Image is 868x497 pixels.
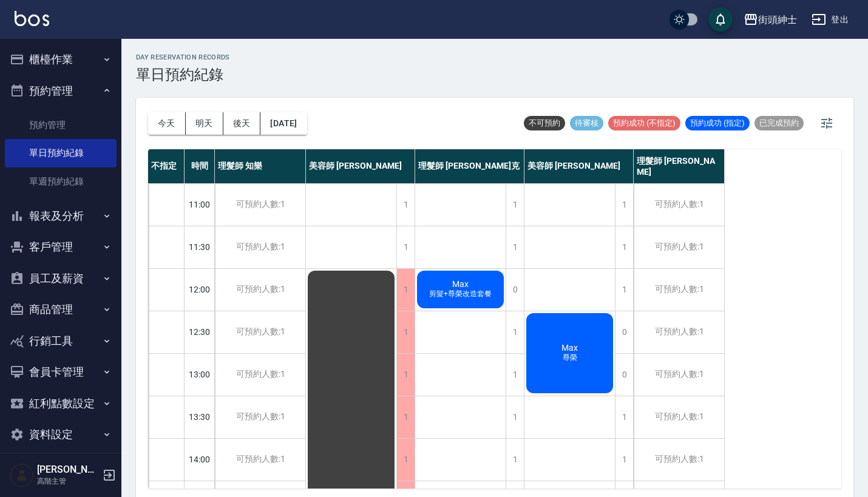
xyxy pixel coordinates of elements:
[708,7,733,32] button: save
[570,118,603,129] span: 待審核
[615,354,633,396] div: 0
[634,184,724,226] div: 可預約人數:1
[615,226,633,268] div: 1
[185,353,215,396] div: 13:00
[215,439,305,481] div: 可預約人數:1
[506,184,524,226] div: 1
[5,75,117,107] button: 預約管理
[634,269,724,311] div: 可預約人數:1
[5,388,117,419] button: 紅利點數設定
[396,311,415,353] div: 1
[5,419,117,450] button: 資料設定
[615,311,633,353] div: 0
[396,354,415,396] div: 1
[754,118,804,129] span: 已完成預約
[758,12,797,27] div: 街頭紳士
[415,149,524,183] div: 理髮師 [PERSON_NAME]克
[185,149,215,183] div: 時間
[560,353,580,363] span: 尊榮
[506,311,524,353] div: 1
[223,112,261,135] button: 後天
[506,226,524,268] div: 1
[215,311,305,353] div: 可預約人數:1
[396,226,415,268] div: 1
[634,439,724,481] div: 可預約人數:1
[685,118,750,129] span: 預約成功 (指定)
[5,167,117,195] a: 單週預約紀錄
[148,149,185,183] div: 不指定
[5,139,117,167] a: 單日預約紀錄
[634,149,725,183] div: 理髮師 [PERSON_NAME]
[450,279,471,289] span: Max
[396,184,415,226] div: 1
[215,149,306,183] div: 理髮師 知樂
[506,354,524,396] div: 1
[396,396,415,438] div: 1
[5,111,117,139] a: 預約管理
[306,149,415,183] div: 美容師 [PERSON_NAME]
[5,231,117,263] button: 客戶管理
[185,183,215,226] div: 11:00
[634,226,724,268] div: 可預約人數:1
[559,343,580,353] span: Max
[215,184,305,226] div: 可預約人數:1
[148,112,186,135] button: 今天
[807,8,853,31] button: 登出
[260,112,307,135] button: [DATE]
[5,200,117,232] button: 報表及分析
[185,396,215,438] div: 13:30
[15,11,49,26] img: Logo
[506,396,524,438] div: 1
[615,396,633,438] div: 1
[634,396,724,438] div: 可預約人數:1
[215,269,305,311] div: 可預約人數:1
[506,439,524,481] div: 1
[5,263,117,294] button: 員工及薪資
[506,269,524,311] div: 0
[37,476,99,487] p: 高階主管
[215,354,305,396] div: 可預約人數:1
[524,118,565,129] span: 不可預約
[5,325,117,357] button: 行銷工具
[615,439,633,481] div: 1
[185,311,215,353] div: 12:30
[5,356,117,388] button: 會員卡管理
[10,463,34,487] img: Person
[524,149,634,183] div: 美容師 [PERSON_NAME]
[615,184,633,226] div: 1
[136,53,230,61] h2: day Reservation records
[5,294,117,325] button: 商品管理
[136,66,230,83] h3: 單日預約紀錄
[215,396,305,438] div: 可預約人數:1
[427,289,494,299] span: 剪髮+尊榮改造套餐
[215,226,305,268] div: 可預約人數:1
[185,226,215,268] div: 11:30
[634,311,724,353] div: 可預約人數:1
[5,44,117,75] button: 櫃檯作業
[608,118,680,129] span: 預約成功 (不指定)
[396,439,415,481] div: 1
[739,7,802,32] button: 街頭紳士
[615,269,633,311] div: 1
[185,438,215,481] div: 14:00
[634,354,724,396] div: 可預約人數:1
[185,268,215,311] div: 12:00
[396,269,415,311] div: 1
[186,112,223,135] button: 明天
[37,464,99,476] h5: [PERSON_NAME]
